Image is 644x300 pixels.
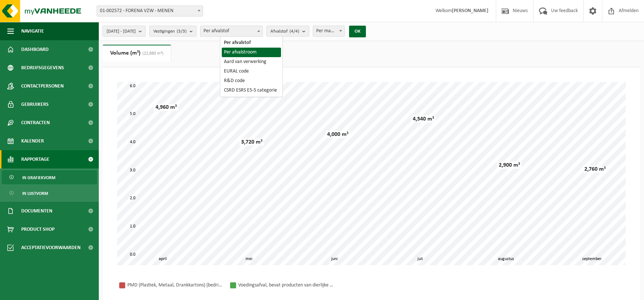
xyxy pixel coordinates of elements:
div: 4,960 m³ [154,104,179,111]
span: Per afvalstof [201,26,262,36]
count: (3/3) [177,29,187,34]
a: Volume (m³) [103,45,171,62]
span: Gebruikers [21,95,49,114]
span: Per maand [313,26,344,36]
div: PMD (Plastiek, Metaal, Drankkartons) (bedrijven) [127,281,222,290]
span: 01-002572 - FORENA VZW - MENEN [97,5,203,16]
span: Rapportage [21,150,49,168]
span: (22,880 m³) [141,51,164,56]
span: Acceptatievoorwaarden [21,238,80,257]
li: Aard van verwerking [222,57,281,67]
li: Per afvalstroom [222,48,281,57]
span: Afvalstof [270,26,299,37]
div: 3,720 m³ [239,138,264,146]
div: 2,900 m³ [497,162,522,169]
span: Navigatie [21,22,44,40]
strong: [PERSON_NAME] [452,8,488,14]
span: Bedrijfsgegevens [21,59,64,77]
span: Contracten [21,114,50,132]
span: 01-002572 - FORENA VZW - MENEN [97,6,203,16]
button: OK [349,26,366,37]
li: R&D code [222,76,281,86]
span: Documenten [21,202,52,220]
li: EURAL code [222,67,281,76]
span: [DATE] - [DATE] [106,26,136,37]
a: In grafiekvorm [2,170,97,184]
div: 4,000 m³ [325,131,350,138]
span: Kalender [21,132,44,150]
button: [DATE] - [DATE] [102,26,146,37]
div: 2,760 m³ [583,166,607,173]
span: Contactpersonen [21,77,64,95]
li: Per afvalstof [222,38,281,48]
span: Per afvalstof [200,26,263,37]
li: CSRD ESRS E5-5 categorie [222,86,281,95]
count: (4/4) [289,29,299,34]
span: In grafiekvorm [22,171,55,185]
a: In lijstvorm [2,186,97,200]
button: Vestigingen(3/3) [149,26,196,37]
div: Voedingsafval, bevat producten van dierlijke oorsprong, onverpakt, categorie 3 [238,281,333,290]
div: 4,540 m³ [411,115,436,123]
span: Vestigingen [153,26,187,37]
span: Per maand [313,26,345,37]
span: Product Shop [21,220,55,238]
span: Dashboard [21,40,49,59]
button: Afvalstof(4/4) [266,26,309,37]
span: In lijstvorm [22,186,48,200]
